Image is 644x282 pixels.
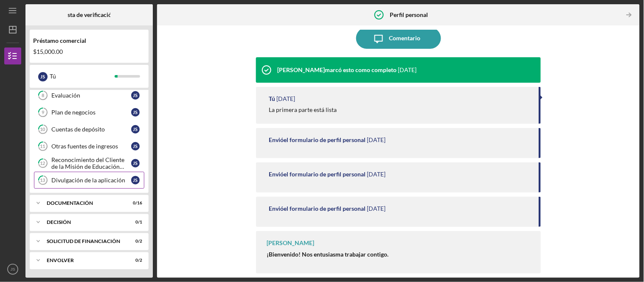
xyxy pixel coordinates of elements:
[10,267,15,272] text: JS
[140,219,142,224] font: 1
[367,205,385,212] font: [DATE]
[137,200,142,205] font: 16
[51,142,118,150] font: Otras fuentes de ingresos
[138,219,140,224] font: /
[47,200,93,206] font: Documentación
[140,257,142,262] font: 2
[42,110,45,115] tspan: 9
[267,239,314,246] font: [PERSON_NAME]
[51,156,124,177] font: Reconocimiento del Cliente de la Misión de Educación Financiera
[33,37,86,44] font: Préstamo comercial
[47,257,74,263] font: Envolver
[367,171,385,178] time: 24/09/2025 20:42
[269,95,275,102] font: Tú
[284,205,366,212] font: el formulario de perfil personal
[50,73,56,80] font: Tú
[269,170,284,178] font: Envió
[276,95,295,102] time: 24/09/2025 20:57
[43,74,45,79] font: S
[398,66,416,73] font: [DATE]
[284,170,366,178] font: el formulario de perfil personal
[276,95,295,102] font: [DATE]
[42,93,44,98] tspan: 8
[135,200,137,205] font: /
[135,219,138,224] font: 0
[138,238,140,243] font: /
[4,261,21,278] button: JS
[367,205,385,212] time: 24/09/2025 20:34
[135,238,138,243] font: 0
[63,11,115,18] font: Lista de verificación
[135,92,138,98] font: S
[140,238,142,243] font: 2
[133,109,135,115] font: J
[41,74,43,79] font: J
[325,66,397,73] font: marcó esto como completo
[34,172,144,189] a: 13Divulgación de la aplicaciónJS
[367,170,385,178] font: [DATE]
[133,143,135,149] font: J
[40,161,45,166] tspan: 12
[47,238,120,244] font: Solicitud de financiación
[40,144,45,149] tspan: 11
[269,106,337,113] font: La primera parte está lista
[51,176,125,184] font: Divulgación de la aplicación
[367,136,385,143] font: [DATE]
[284,136,366,143] font: el formulario de perfil personal
[133,160,135,166] font: J
[34,121,144,138] a: 10Cuentas de depósitoJS
[135,143,138,149] font: S
[133,200,135,205] font: 0
[356,28,441,49] button: Comentario
[135,257,138,262] font: 0
[40,127,46,132] tspan: 10
[138,257,140,262] font: /
[135,177,138,183] font: S
[133,92,135,98] font: J
[47,219,71,225] font: Decisión
[34,104,144,121] a: 9Plan de negociosJS
[133,126,135,132] font: J
[51,109,96,116] font: Plan de negocios
[269,136,284,143] font: Envió
[135,160,138,166] font: S
[34,155,144,172] a: 12Reconocimiento del Cliente de la Misión de Educación FinancieraJS
[135,109,138,115] font: S
[367,137,385,143] time: 24/09/2025 20:47
[267,251,388,258] font: ¡Bienvenido! Nos entusiasma trabajar contigo.
[51,92,80,99] font: Evaluación
[269,205,284,212] font: Envió
[33,48,63,55] font: $15,000.00
[398,67,416,73] time: 26/09/2025 18:05
[389,34,421,42] font: Comentario
[34,138,144,155] a: 11Otras fuentes de ingresosJS
[277,66,325,73] font: [PERSON_NAME]
[51,126,105,133] font: Cuentas de depósito
[135,126,138,132] font: S
[390,11,428,18] font: Perfil personal
[133,177,135,183] font: J
[40,178,45,183] tspan: 13
[34,87,144,104] a: 8EvaluaciónJS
